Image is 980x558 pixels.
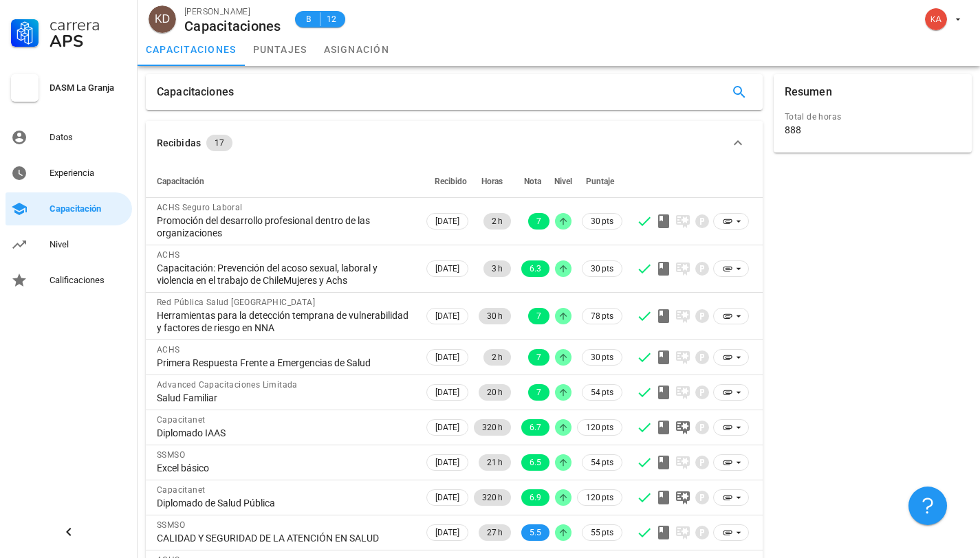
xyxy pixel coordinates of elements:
[487,524,503,541] span: 27 h
[50,239,127,250] div: Nivel
[157,427,413,439] div: Diplomado IAAS
[435,350,459,365] span: [DATE]
[487,454,503,471] span: 21 h
[591,262,613,276] span: 30 pts
[157,345,180,355] span: ACHS
[215,135,224,151] span: 17
[149,5,176,33] div: avatar
[303,12,314,26] span: B
[435,214,459,229] span: [DATE]
[6,157,132,190] a: Experiencia
[492,349,503,366] span: 2 h
[245,33,316,66] a: puntajes
[591,350,613,364] span: 30 pts
[157,497,413,509] div: Diplomado de Salud Pública
[157,74,234,110] div: Capacitaciones
[492,260,503,277] span: 3 h
[157,250,180,260] span: ACHS
[524,177,541,186] span: Nota
[487,384,503,401] span: 20 h
[514,165,552,198] th: Nota
[50,168,127,179] div: Experiencia
[157,262,413,287] div: Capacitación: Prevención del acoso sexual, laboral y violencia en el trabajo de ChileMujeres y Achs
[530,489,541,506] span: 6.9
[155,5,170,33] span: KD
[530,419,541,436] span: 6.7
[184,5,281,19] div: [PERSON_NAME]
[536,349,541,366] span: 7
[157,214,413,239] div: Promoción del desarrollo profesional dentro de las organizaciones
[50,16,127,33] div: Carrera
[184,19,281,34] div: Capacitaciones
[530,454,541,471] span: 6.5
[146,165,424,198] th: Capacitación
[157,392,413,404] div: Salud Familiar
[591,526,613,539] span: 55 pts
[157,450,185,460] span: SSMSO
[586,491,613,504] span: 120 pts
[157,309,413,334] div: Herramientas para la detección temprana de vulnerabilidad y factores de riesgo en NNA
[574,165,625,198] th: Puntaje
[591,214,613,228] span: 30 pts
[50,33,127,49] div: APS
[157,532,413,544] div: CALIDAD Y SEGURIDAD DE LA ATENCIÓN EN SALUD
[50,132,127,143] div: Datos
[157,415,205,425] span: Capacitanet
[435,420,459,435] span: [DATE]
[157,462,413,474] div: Excel básico
[785,110,961,124] div: Total de horas
[157,298,315,307] span: Red Pública Salud [GEOGRAPHIC_DATA]
[424,165,471,198] th: Recibido
[487,308,503,324] span: 30 h
[591,386,613,399] span: 54 pts
[157,485,205,495] span: Capacitanet
[591,309,613,323] span: 78 pts
[435,309,459,324] span: [DATE]
[586,421,613,434] span: 120 pts
[591,456,613,469] span: 54 pts
[435,490,459,505] span: [DATE]
[785,124,801,136] div: 888
[326,12,337,26] span: 12
[435,177,467,186] span: Recibido
[536,308,541,324] span: 7
[6,228,132,261] a: Nivel
[925,8,947,30] div: avatar
[157,380,298,390] span: Advanced Capacitaciones Limitada
[471,165,514,198] th: Horas
[482,419,503,436] span: 320 h
[554,177,572,186] span: Nivel
[435,385,459,400] span: [DATE]
[530,524,541,541] span: 5.5
[785,74,832,110] div: Resumen
[586,177,614,186] span: Puntaje
[50,203,127,214] div: Capacitación
[157,135,201,150] div: Recibidas
[146,121,763,165] button: Recibidas 17
[157,203,243,212] span: ACHS Seguro Laboral
[157,357,413,369] div: Primera Respuesta Frente a Emergencias de Salud
[435,455,459,470] span: [DATE]
[536,213,541,230] span: 7
[6,192,132,225] a: Capacitación
[482,489,503,506] span: 320 h
[316,33,398,66] a: asignación
[435,261,459,276] span: [DATE]
[50,275,127,286] div: Calificaciones
[157,177,204,186] span: Capacitación
[481,177,503,186] span: Horas
[50,82,127,93] div: DASM La Granja
[6,264,132,297] a: Calificaciones
[435,525,459,540] span: [DATE]
[552,165,574,198] th: Nivel
[530,260,541,277] span: 6.3
[138,33,245,66] a: capacitaciones
[536,384,541,401] span: 7
[157,520,185,530] span: SSMSO
[6,121,132,154] a: Datos
[492,213,503,230] span: 2 h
